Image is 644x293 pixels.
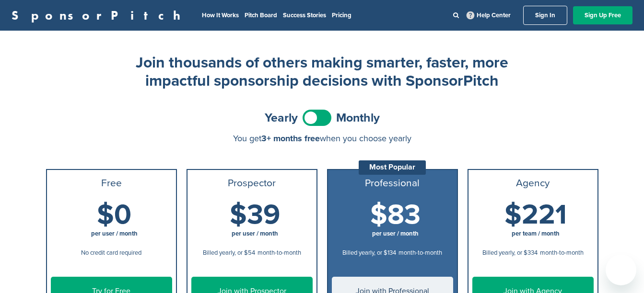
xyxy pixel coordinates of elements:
[245,11,277,19] a: Pitch Board
[359,160,426,175] div: Most Popular
[230,198,280,232] span: $39
[191,178,313,189] h3: Prospector
[482,249,538,257] span: Billed yearly, or $334
[336,112,380,124] span: Monthly
[97,198,131,232] span: $0
[46,134,598,143] div: You get when you choose yearly
[232,230,278,237] span: per user / month
[130,54,514,90] h2: Join thousands of others making smarter, faster, more impactful sponsorship decisions with Sponso...
[265,112,298,124] span: Yearly
[472,178,594,189] h3: Agency
[332,11,351,19] a: Pricing
[91,230,138,237] span: per user / month
[512,230,560,237] span: per team / month
[573,6,632,24] a: Sign Up Free
[398,249,442,257] span: month-to-month
[370,198,421,232] span: $83
[523,6,567,25] a: Sign In
[12,9,187,22] a: SponsorPitch
[606,255,636,285] iframe: Button to launch messaging window
[203,249,255,257] span: Billed yearly, or $54
[81,249,141,257] span: No credit card required
[504,198,567,232] span: $221
[372,230,419,237] span: per user / month
[342,249,396,257] span: Billed yearly, or $134
[202,11,239,19] a: How It Works
[332,178,453,189] h3: Professional
[51,178,172,189] h3: Free
[261,133,320,144] span: 3+ months free
[540,249,584,257] span: month-to-month
[465,10,513,21] a: Help Center
[283,11,326,19] a: Success Stories
[258,249,301,257] span: month-to-month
